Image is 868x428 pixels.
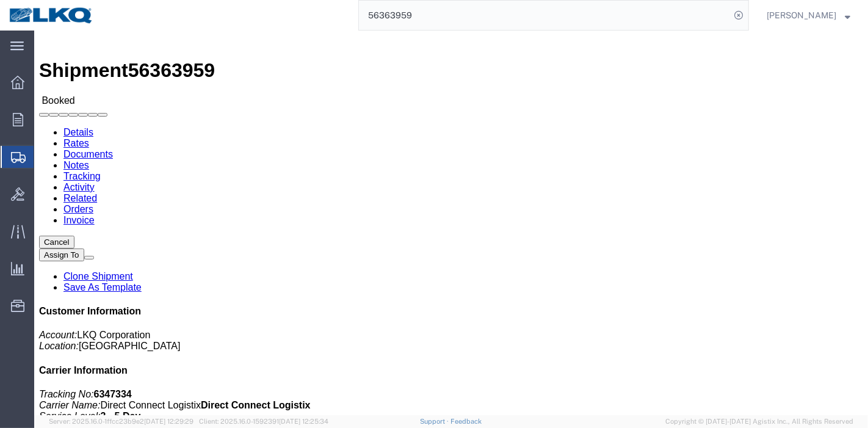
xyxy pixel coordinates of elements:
[665,416,853,427] span: Copyright © [DATE]-[DATE] Agistix Inc., All Rights Reserved
[144,418,193,425] span: [DATE] 12:29:29
[359,1,730,30] input: Search for shipment number, reference number
[34,31,868,415] iframe: FS Legacy Container
[766,8,851,23] button: [PERSON_NAME]
[767,9,836,22] span: Praveen Nagaraj
[420,418,450,425] a: Support
[49,418,193,425] span: Server: 2025.16.0-1ffcc23b9e2
[199,418,328,425] span: Client: 2025.16.0-1592391
[9,6,94,24] img: logo
[450,418,482,425] a: Feedback
[279,418,328,425] span: [DATE] 12:25:34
